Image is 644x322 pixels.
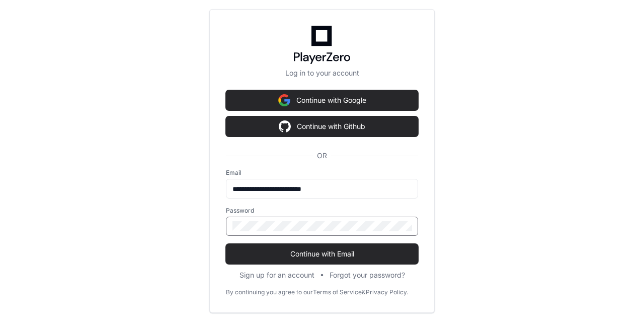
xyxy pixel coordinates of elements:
[226,249,418,259] span: Continue with Email
[226,116,418,137] button: Continue with Github
[226,288,313,296] div: By continuing you agree to our
[226,207,418,215] label: Password
[366,288,408,296] a: Privacy Policy.
[278,90,290,110] img: Sign in with google
[226,68,418,78] p: Log in to your account
[313,151,331,161] span: OR
[362,288,366,296] div: &
[226,169,418,177] label: Email
[279,116,291,137] img: Sign in with google
[226,90,418,110] button: Continue with Google
[313,288,362,296] a: Terms of Service
[239,270,314,280] button: Sign up for an account
[226,244,418,264] button: Continue with Email
[330,270,405,280] button: Forgot your password?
